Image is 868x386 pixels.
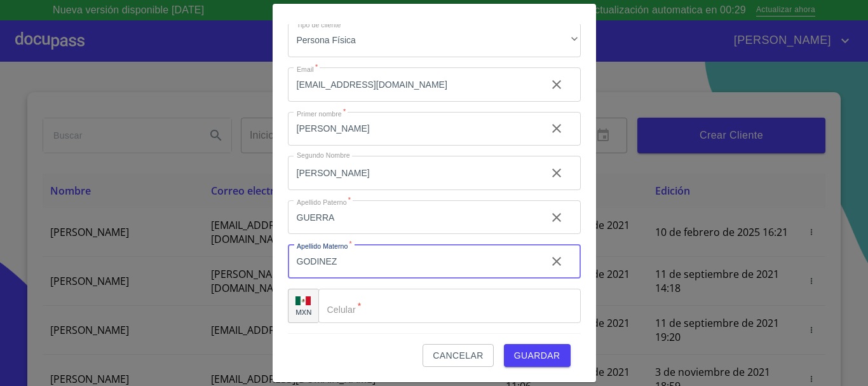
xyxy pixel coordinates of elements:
span: Cancelar [433,348,483,364]
button: clear input [541,113,572,144]
button: clear input [541,158,572,188]
button: clear input [541,69,572,100]
button: Cancelar [423,344,493,368]
span: Guardar [514,348,560,364]
button: clear input [541,202,572,233]
button: Guardar [504,344,571,368]
button: clear input [541,246,572,277]
div: Persona Física [288,23,581,57]
p: MXN [295,307,312,317]
img: R93DlvwvvjP9fbrDwZeCRYBHk45OWMq+AAOlFVsxT89f82nwPLnD58IP7+ANJEaWYhP0Tx8kkA0WlQMPQsAAgwAOmBj20AXj6... [295,296,311,305]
